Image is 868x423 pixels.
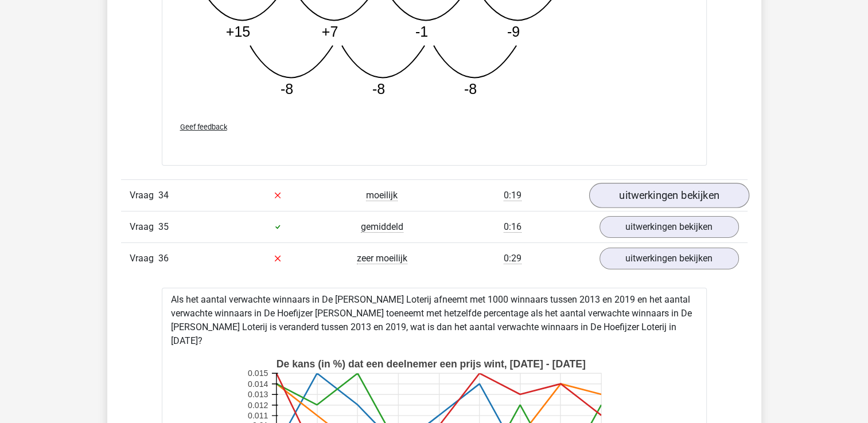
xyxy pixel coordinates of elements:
a: uitwerkingen bekijken [600,248,739,269]
span: zeer moeilijk [357,253,407,264]
a: uitwerkingen bekijken [589,183,749,208]
span: moeilijk [366,190,398,201]
span: 0:29 [504,253,521,264]
text: De kans (in %) dat een deelnemer een prijs wint, [DATE] - [DATE] [276,358,585,369]
tspan: -8 [464,81,476,97]
span: 0:19 [504,190,521,201]
a: uitwerkingen bekijken [600,216,739,238]
tspan: +7 [321,23,338,40]
span: Vraag [130,220,158,234]
text: 0.014 [248,379,268,388]
tspan: -1 [415,23,427,40]
tspan: -8 [280,81,293,97]
text: 0.013 [248,390,268,399]
tspan: -9 [507,23,519,40]
span: Vraag [130,189,158,202]
tspan: -8 [372,81,384,97]
text: 0.012 [248,400,268,409]
span: 34 [158,190,169,201]
text: 0.011 [248,411,268,420]
tspan: +15 [225,23,250,40]
span: Vraag [130,252,158,265]
span: 0:16 [504,221,521,233]
span: Geef feedback [180,123,227,131]
span: 35 [158,221,169,232]
span: 36 [158,253,169,264]
text: 0.015 [248,369,268,378]
span: gemiddeld [361,221,403,233]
